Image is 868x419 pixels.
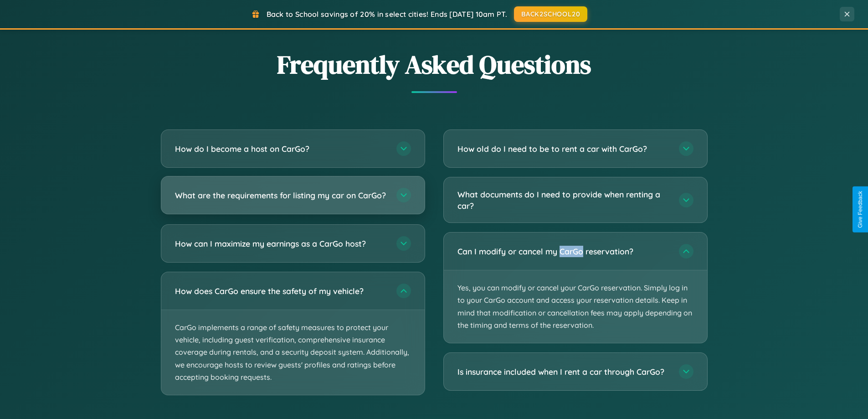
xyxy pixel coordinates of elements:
span: Back to School savings of 20% in select cities! Ends [DATE] 10am PT. [267,10,507,19]
p: CarGo implements a range of safety measures to protect your vehicle, including guest verification... [161,310,425,395]
h3: How does CarGo ensure the safety of my vehicle? [175,285,387,297]
h3: Is insurance included when I rent a car through CarGo? [457,366,670,378]
h3: What documents do I need to provide when renting a car? [457,189,670,211]
h3: How do I become a host on CarGo? [175,143,387,155]
h3: What are the requirements for listing my car on CarGo? [175,190,387,201]
p: Yes, you can modify or cancel your CarGo reservation. Simply log in to your CarGo account and acc... [444,270,707,343]
h3: How old do I need to be to rent a car with CarGo? [457,143,670,155]
h2: Frequently Asked Questions [161,47,708,82]
h3: How can I maximize my earnings as a CarGo host? [175,238,387,249]
h3: Can I modify or cancel my CarGo reservation? [457,246,670,257]
div: Give Feedback [857,191,863,228]
button: BACK2SCHOOL20 [514,6,587,22]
